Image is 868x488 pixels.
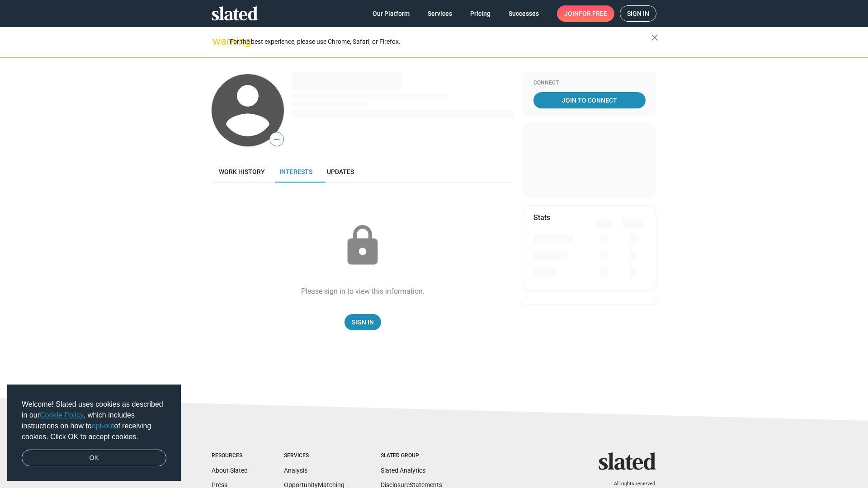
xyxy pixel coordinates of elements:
div: cookieconsent [7,385,181,481]
mat-card-title: Stats [533,213,550,222]
a: About Slated [212,467,248,474]
span: Join [564,5,607,22]
div: Please sign in to view this information. [301,286,425,296]
mat-icon: lock [340,223,385,268]
div: For the best experience, please use Chrome, Safari, or Firefox. [230,36,651,48]
span: for free [579,5,607,22]
mat-icon: close [649,32,660,43]
mat-icon: warning [212,36,223,47]
span: Work history [219,168,265,175]
a: Successes [501,5,546,22]
a: Sign in [620,5,656,22]
a: Interests [272,161,320,183]
a: Our Platform [365,5,417,22]
span: Interests [279,168,312,175]
span: — [270,134,283,145]
a: Work history [212,161,272,183]
a: Sign In [344,314,381,330]
a: Join To Connect [533,92,646,108]
a: Slated Analytics [381,467,425,474]
span: Sign In [352,314,374,330]
span: Welcome! Slated uses cookies as described in our , which includes instructions on how to of recei... [22,399,166,442]
div: Connect [533,80,646,87]
span: Services [428,5,452,22]
div: Slated Group [381,452,442,460]
a: Analysis [284,467,307,474]
span: Our Platform [373,5,410,22]
a: Joinfor free [557,5,614,22]
span: Sign in [627,6,649,21]
a: Pricing [463,5,498,22]
span: Successes [509,5,539,22]
span: Pricing [470,5,491,22]
a: dismiss cookie message [22,450,166,467]
a: opt-out [92,422,114,430]
span: Updates [327,168,354,175]
a: Updates [320,161,361,183]
span: Join To Connect [535,92,644,108]
a: Services [420,5,459,22]
div: Services [284,452,344,460]
div: Resources [212,452,248,460]
a: Cookie Policy [40,411,84,419]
